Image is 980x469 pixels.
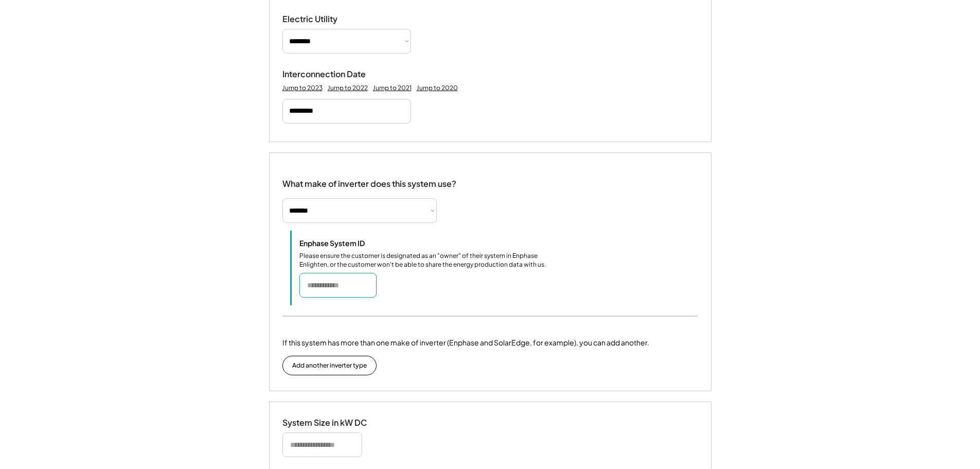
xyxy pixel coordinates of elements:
div: Jump to 2021 [373,84,412,92]
button: Add another inverter type [282,356,377,375]
div: Please ensure the customer is designated as an "owner" of their system in Enphase Enlighten, or t... [299,252,557,269]
div: Jump to 2020 [417,84,458,92]
div: Electric Utility [282,14,385,25]
div: If this system has more than one make of inverter (Enphase and SolarEdge, for example), you can a... [282,337,649,348]
div: Jump to 2022 [328,84,368,92]
div: Enphase System ID [299,238,402,248]
div: Interconnection Date [282,69,385,80]
div: What make of inverter does this system use? [282,168,456,192]
div: System Size in kW DC [282,418,385,428]
div: Jump to 2023 [282,84,323,92]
